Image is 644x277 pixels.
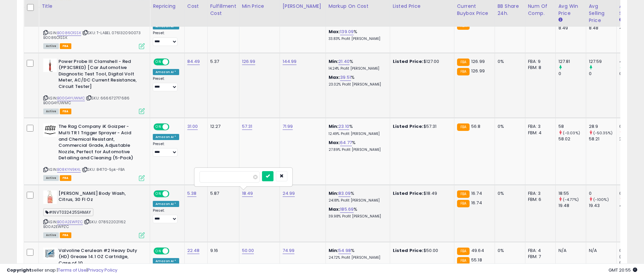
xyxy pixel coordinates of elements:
[42,3,147,10] div: Title
[329,214,385,219] p: 39.98% Profit [PERSON_NAME]
[498,3,522,17] div: BB Share 24h.
[43,248,57,259] img: 41PWKdHRx8S._SL40_.jpg
[393,248,449,254] div: $50.00
[589,136,616,142] div: 58.21
[154,59,163,65] span: ON
[58,123,141,163] b: The Rag Company iK Goizper - Multi TR 1 Trigger Sprayer - Acid and Chemical Resistant, Commercial...
[340,206,354,213] a: 185.69
[153,31,179,46] div: Preset:
[329,206,385,219] div: %
[329,247,339,254] b: Min:
[619,254,629,259] small: (0%)
[60,109,71,114] span: FBA
[60,43,71,49] span: FBA
[43,190,145,237] div: ASIN:
[528,59,550,65] div: FBA: 9
[563,130,580,136] small: (-0.03%)
[340,28,354,35] a: 139.09
[210,3,236,17] div: Fulfillment Cost
[283,58,297,65] a: 144.99
[210,123,234,130] div: 12.27
[283,3,323,10] div: [PERSON_NAME]
[43,109,59,114] span: All listings currently available for purchase on Amazon
[329,59,385,71] div: %
[528,3,553,17] div: Num of Comp.
[558,190,586,197] div: 18.55
[187,190,197,197] a: 5.38
[43,123,145,180] div: ASIN:
[558,136,586,142] div: 58.02
[589,59,616,65] div: 127.59
[558,203,586,209] div: 19.48
[393,190,424,197] b: Listed Price:
[58,59,141,92] b: Power Probe III Clamshell - Red (PP3CSRED) [Car Automotive Diagnostic Test Tool, Digital Volt Met...
[498,59,520,65] div: 0%
[393,58,424,65] b: Listed Price:
[338,58,350,65] a: 21.40
[168,191,179,197] span: OFF
[43,219,126,229] span: | SKU: 078522021162 B00A2EWPZC
[609,267,637,273] span: 2025-09-9 20:55 GMT
[329,3,387,10] div: Markup on Cost
[329,28,340,35] b: Max:
[329,248,385,260] div: %
[498,248,520,254] div: 0%
[242,58,256,65] a: 126.99
[589,3,614,24] div: Avg Selling Price
[528,123,550,130] div: FBA: 3
[57,167,81,172] a: B08KYN9K4L
[329,37,385,41] p: 33.83% Profit [PERSON_NAME]
[329,123,385,136] div: %
[393,59,449,65] div: $127.00
[283,190,295,197] a: 24.99
[329,29,385,41] div: %
[457,248,470,255] small: FBA
[43,43,59,49] span: All listings currently available for purchase on Amazon
[471,190,482,197] span: 16.74
[154,124,163,130] span: ON
[528,248,550,254] div: FBA: 4
[329,139,340,146] b: Max:
[393,247,424,254] b: Listed Price:
[589,25,616,31] div: 8.48
[153,69,179,75] div: Amazon AI *
[57,30,81,36] a: B0086O1SSK
[329,132,385,136] p: 12.49% Profit [PERSON_NAME]
[528,190,550,197] div: FBA: 3
[457,190,470,198] small: FBA
[153,208,179,224] div: Preset:
[154,191,163,197] span: ON
[57,95,85,101] a: B00G4YUWMC
[329,147,385,152] p: 27.89% Profit [PERSON_NAME]
[329,198,385,203] p: 24.18% Profit [PERSON_NAME]
[43,190,57,204] img: 41fiTKB2nSL._SL40_.jpg
[471,58,485,65] span: 126.99
[210,59,234,65] div: 5.37
[457,59,470,66] small: FBA
[242,123,253,130] a: 57.31
[7,267,31,273] strong: Copyright
[7,267,117,274] div: seller snap | |
[242,190,253,197] a: 18.49
[558,59,586,65] div: 127.81
[60,175,71,181] span: FBA
[393,190,449,197] div: $18.49
[168,124,179,130] span: OFF
[153,142,179,157] div: Preset:
[43,175,59,181] span: All listings currently available for purchase on Amazon
[329,74,385,87] div: %
[393,123,424,130] b: Listed Price:
[558,248,581,254] div: N/A
[43,208,93,216] span: #INVT032425SHMAY
[58,190,141,205] b: [PERSON_NAME] Body Wash, Citrus, 30 Fl Oz
[589,203,616,209] div: 19.43
[58,248,141,268] b: Valvoline Cerulean #2 Heavy Duty (HD) Grease 14.1 OZ Cartridge, Case of 10
[393,123,449,130] div: $57.31
[57,219,83,225] a: B00A2EWPZC
[619,3,644,17] div: Avg BB Share
[528,254,550,260] div: FBM: 7
[457,3,492,17] div: Current Buybox Price
[589,71,616,77] div: 0
[329,58,339,65] b: Min:
[589,248,611,254] div: N/A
